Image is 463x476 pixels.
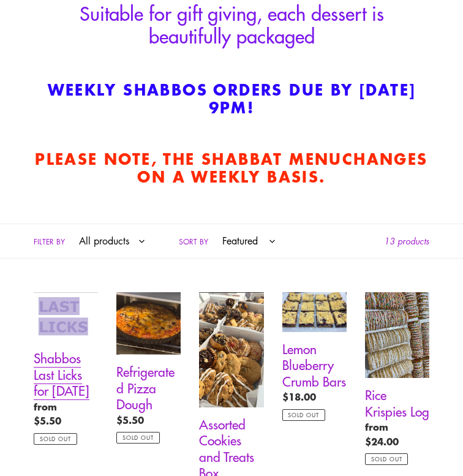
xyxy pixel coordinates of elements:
strong: Please note, the Shabbat Menu [35,147,342,170]
span: 13 products [384,235,429,247]
strong: changes on a weekly basis. [137,147,427,187]
label: Filter by [34,236,65,247]
strong: Weekly Shabbos orders due by [DATE] 9pm! [48,78,416,118]
label: Sort by [179,236,208,247]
